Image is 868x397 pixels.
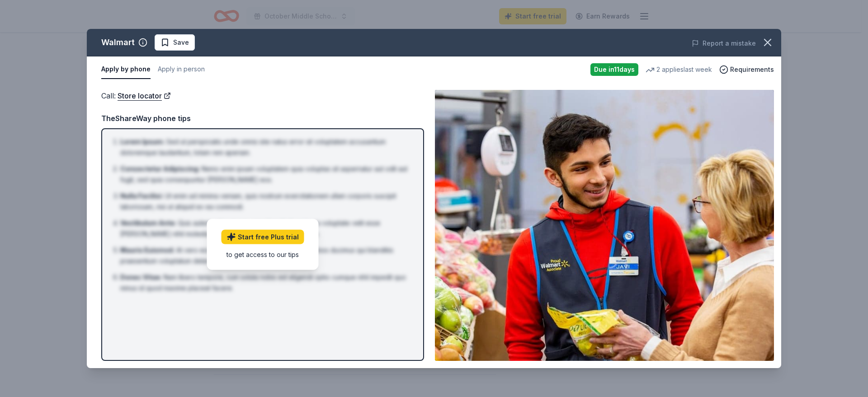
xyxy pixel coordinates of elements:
span: Nulla Facilisi : [120,192,163,200]
div: Call : [101,90,424,102]
a: Start free Plus trial [222,230,304,244]
span: Requirements [730,64,774,75]
span: Donec Vitae : [120,273,162,281]
li: Nam libero tempore, cum soluta nobis est eligendi optio cumque nihil impedit quo minus id quod ma... [120,272,410,294]
span: Lorem Ipsum : [120,138,165,145]
button: Report a mistake [692,38,756,49]
button: Save [155,34,195,51]
li: Ut enim ad minima veniam, quis nostrum exercitationem ullam corporis suscipit laboriosam, nisi ut... [120,191,410,212]
span: Vestibulum Ante : [120,219,176,227]
div: TheShareWay phone tips [101,112,424,124]
span: Save [173,37,189,48]
span: Consectetur Adipiscing : [120,165,200,173]
div: 2 applies last week [646,64,712,75]
li: Sed ut perspiciatis unde omnis iste natus error sit voluptatem accusantium doloremque laudantium,... [120,136,410,158]
div: Walmart [101,35,135,50]
a: Store locator [118,90,171,102]
button: Requirements [719,64,774,75]
span: Mauris Euismod : [120,246,175,254]
li: Quis autem vel eum iure reprehenderit qui in ea voluptate velit esse [PERSON_NAME] nihil molestia... [120,218,410,239]
div: to get access to our tips [222,250,304,259]
button: Apply by phone [101,60,151,79]
img: Image for Walmart [435,90,774,361]
button: Apply in person [158,60,205,79]
div: Due in 11 days [590,63,638,76]
li: Nemo enim ipsam voluptatem quia voluptas sit aspernatur aut odit aut fugit, sed quia consequuntur... [120,163,410,185]
li: At vero eos et accusamus et iusto odio dignissimos ducimus qui blanditiis praesentium voluptatum ... [120,245,410,266]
